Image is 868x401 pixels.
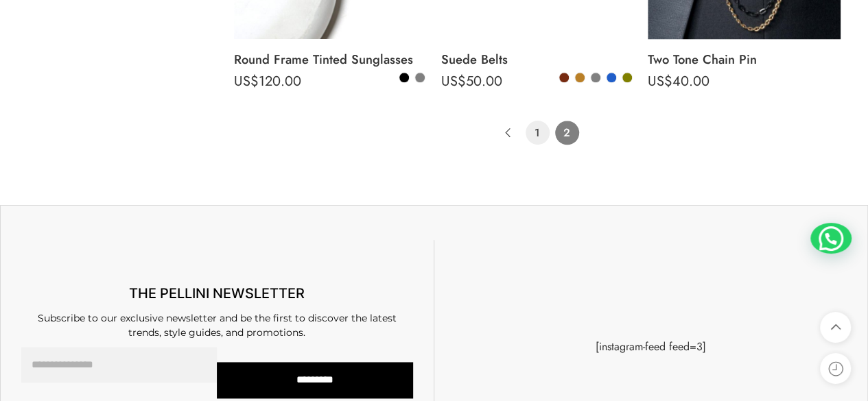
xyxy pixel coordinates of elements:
[648,46,841,73] a: Two Tone Chain Pin
[441,71,502,91] bdi: 50.00
[234,71,301,91] bdi: 120.00
[441,71,465,91] span: US$
[555,121,579,145] span: Page 2
[21,347,217,383] input: Email Address *
[38,312,397,339] span: Subscribe to our exclusive newsletter and be the first to discover the latest trends, style guide...
[648,71,672,91] span: US$
[526,121,550,145] a: Page 1
[129,285,305,302] span: THE PELLINI NEWSLETTER
[558,71,570,84] a: Brown
[605,71,618,84] a: Indigo
[414,71,426,84] a: Grey
[589,71,602,84] a: Grey
[234,121,841,147] nav: Product Pagination
[398,71,410,84] a: Black
[441,46,633,73] a: Suede Belts
[234,46,427,73] a: Round Frame Tinted Sunglasses
[448,338,854,356] p: [instagram-feed feed=3]
[574,71,586,84] a: Camel
[648,71,709,91] bdi: 40.00
[234,71,259,91] span: US$
[621,71,633,84] a: Olive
